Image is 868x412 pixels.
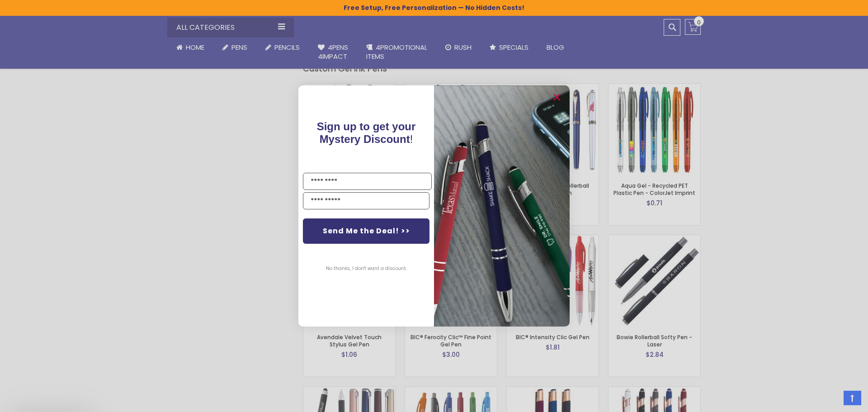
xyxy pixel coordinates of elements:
[434,85,570,327] img: pop-up-image
[550,90,564,104] button: Close dialog
[317,120,416,145] span: !
[317,120,416,145] span: Sign up to get your Mystery Discount
[321,257,411,280] button: No thanks, I don't want a discount.
[303,218,429,244] button: Send Me the Deal! >>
